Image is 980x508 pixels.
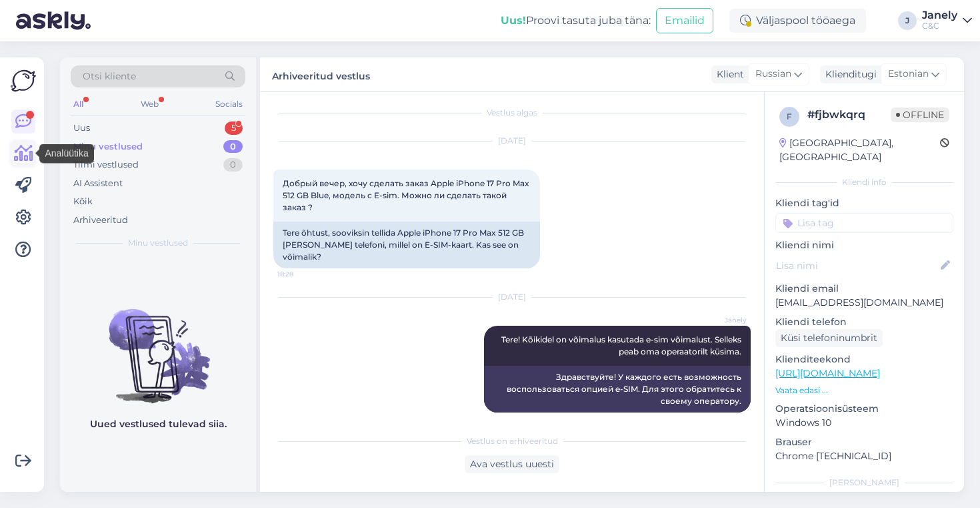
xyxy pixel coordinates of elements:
[711,67,744,81] div: Klient
[90,417,227,431] p: Uued vestlused tulevad siia.
[888,67,929,81] span: Estonian
[922,10,972,31] a: JanelyC&C
[755,67,791,81] span: Russian
[465,455,559,473] div: Ava vestlus uuesti
[775,352,953,366] p: Klienditeekond
[775,296,953,310] p: [EMAIL_ADDRESS][DOMAIN_NAME]
[775,449,953,463] p: Chrome [TECHNICAL_ID]
[128,237,188,249] span: Minu vestlused
[223,140,243,154] div: 0
[138,95,161,113] div: Web
[283,178,531,212] span: Добрый вечер, хочу сделать заказ Apple iPhone 17 Pro Max 512 GB Blue, модель с E-sim. Можно ли сд...
[467,435,558,447] span: Vestlus on arhiveeritud
[775,315,953,329] p: Kliendi telefon
[775,196,953,210] p: Kliendi tag'id
[273,222,540,268] div: Tere õhtust, sooviksin tellida Apple iPhone 17 Pro Max 512 GB [PERSON_NAME] telefoni, millel on E...
[922,10,957,21] div: Janely
[73,214,128,227] div: Arhiveeritud
[775,282,953,296] p: Kliendi email
[501,334,743,356] span: Tere! Kõikidel on võimalus kasutada e-sim võimalust. Selleks peab oma operaatorilt küsima.
[898,11,917,30] div: J
[11,68,36,93] img: Askly Logo
[807,107,891,123] div: # fjbwkqrq
[273,107,751,119] div: Vestlus algas
[775,402,953,416] p: Operatsioonisüsteem
[273,135,751,147] div: [DATE]
[656,8,713,33] button: Emailid
[775,435,953,449] p: Brauser
[787,111,792,121] span: f
[775,213,953,233] input: Lisa tag
[501,13,651,29] div: Proovi tasuta juba täna:
[83,69,136,83] span: Otsi kliente
[697,315,747,325] span: Janely
[273,291,751,303] div: [DATE]
[225,121,243,135] div: 5
[223,158,243,172] div: 0
[775,329,883,347] div: Küsi telefoninumbrit
[697,413,747,423] span: 14:26
[277,269,327,279] span: 18:28
[775,176,953,188] div: Kliendi info
[922,21,957,31] div: C&C
[73,140,143,154] div: Minu vestlused
[501,14,526,27] b: Uus!
[213,95,245,113] div: Socials
[776,258,938,273] input: Lisa nimi
[272,65,370,83] label: Arhiveeritud vestlus
[779,136,940,164] div: [GEOGRAPHIC_DATA], [GEOGRAPHIC_DATA]
[73,177,123,190] div: AI Assistent
[39,144,93,164] div: Analüütika
[820,67,877,81] div: Klienditugi
[60,285,256,405] img: No chats
[775,416,953,430] p: Windows 10
[891,107,949,122] span: Offline
[729,9,866,33] div: Väljaspool tööaega
[775,477,953,489] div: [PERSON_NAME]
[73,121,90,135] div: Uus
[775,238,953,252] p: Kliendi nimi
[71,95,86,113] div: All
[775,385,953,397] p: Vaata edasi ...
[73,195,93,208] div: Kõik
[484,366,751,413] div: Здравствуйте! У каждого есть возможность воспользоваться опцией e-SIM. Для этого обратитесь к сво...
[775,367,880,379] a: [URL][DOMAIN_NAME]
[73,158,139,172] div: Tiimi vestlused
